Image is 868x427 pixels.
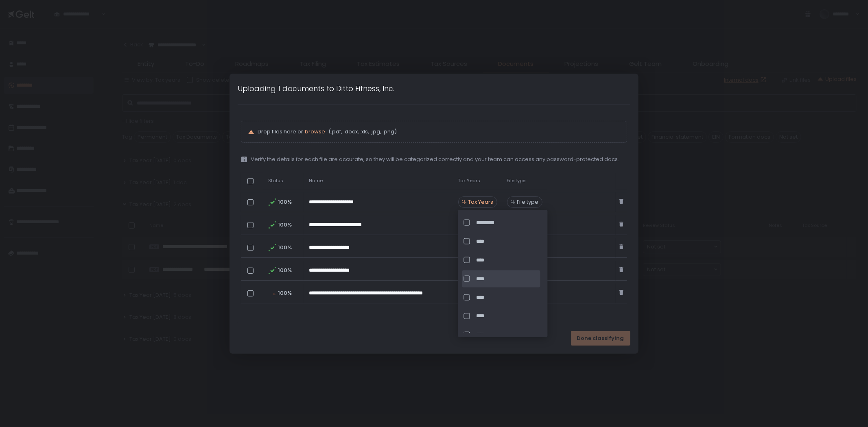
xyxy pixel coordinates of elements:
span: 100% [278,290,291,297]
span: Verify the details for each file are accurate, so they will be categorized correctly and your tea... [251,156,619,163]
span: Tax Years [458,178,481,184]
span: Name [309,178,323,184]
span: (.pdf, .docx, .xls, .jpg, .png) [327,128,397,135]
span: 100% [278,267,291,274]
button: browse [305,128,325,135]
span: 100% [278,198,291,206]
span: Tax Years [468,198,494,206]
span: Status [268,178,283,184]
span: File type [517,198,539,206]
span: 100% [278,244,291,251]
span: File type [507,178,526,184]
p: Drop files here or [258,128,620,135]
h1: Uploading 1 documents to Ditto Fitness, Inc. [238,83,394,94]
span: 100% [278,221,291,229]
